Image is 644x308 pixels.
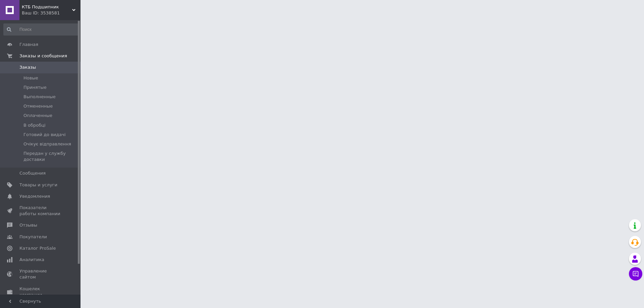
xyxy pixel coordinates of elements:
input: Поиск [3,23,79,36]
div: Ваш ID: 3538581 [22,10,80,16]
span: Сообщения [19,170,46,176]
span: Показатели работы компании [19,205,62,217]
span: Управление сайтом [19,268,62,280]
button: Чат с покупателем [629,267,642,281]
span: Отзывы [19,222,37,228]
span: Новые [23,75,38,81]
span: Главная [19,42,38,48]
span: Заказы [19,64,36,70]
span: Принятые [23,84,47,90]
span: Выполненные [23,94,56,100]
span: Отмененные [23,103,53,109]
span: Очікує відправлення [23,141,71,147]
span: Передан у службу доставки [23,150,78,163]
span: Кошелек компании [19,286,62,298]
span: Оплаченные [23,113,52,119]
span: В обробці [23,122,46,128]
span: Товары и услуги [19,182,57,188]
span: Каталог ProSale [19,245,56,251]
span: Аналитика [19,257,44,263]
span: Готовий до видачі [23,132,66,138]
span: Заказы и сообщения [19,53,67,59]
span: Уведомления [19,193,50,199]
span: Покупатели [19,234,47,240]
span: КТБ Подшипник [22,4,72,10]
